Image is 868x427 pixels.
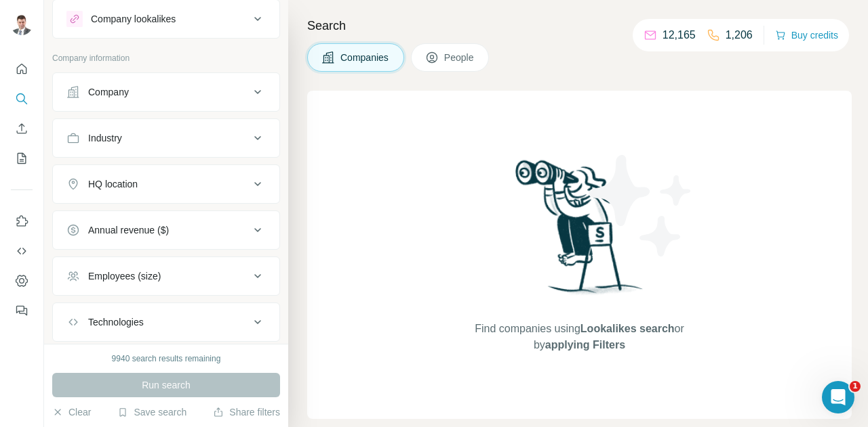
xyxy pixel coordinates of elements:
[53,214,279,246] button: Annual revenue ($)
[580,323,675,334] span: Lookalikes search
[88,177,138,191] div: HQ location
[471,321,688,353] span: Find companies using or by
[112,353,221,365] div: 9940 search results remaining
[91,12,176,26] div: Company lookalikes
[11,87,33,111] button: Search
[88,269,161,283] div: Employees (size)
[11,14,33,35] img: Avatar
[850,381,861,392] span: 1
[11,209,33,233] button: Use Surfe on LinkedIn
[88,85,129,99] div: Company
[88,315,144,329] div: Technologies
[307,16,852,35] h4: Search
[117,405,186,419] button: Save search
[11,116,33,141] button: Enrich CSV
[580,145,702,267] img: Surfe Illustration - Stars
[52,52,280,64] p: Company information
[444,51,475,64] span: People
[53,122,279,154] button: Industry
[11,146,33,171] button: My lists
[509,156,650,307] img: Surfe Illustration - Woman searching with binoculars
[53,76,279,108] button: Company
[775,26,838,45] button: Buy credits
[53,260,279,292] button: Employees (size)
[340,51,390,64] span: Companies
[53,306,279,338] button: Technologies
[545,339,625,351] span: applying Filters
[11,298,33,323] button: Feedback
[822,381,854,413] iframe: Intercom live chat
[213,405,280,419] button: Share filters
[11,269,33,293] button: Dashboard
[726,27,753,43] p: 1,206
[88,131,122,145] div: Industry
[11,239,33,263] button: Use Surfe API
[88,223,169,237] div: Annual revenue ($)
[52,405,91,419] button: Clear
[53,3,279,35] button: Company lookalikes
[663,27,696,43] p: 12,165
[53,168,279,200] button: HQ location
[11,57,33,81] button: Quick start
